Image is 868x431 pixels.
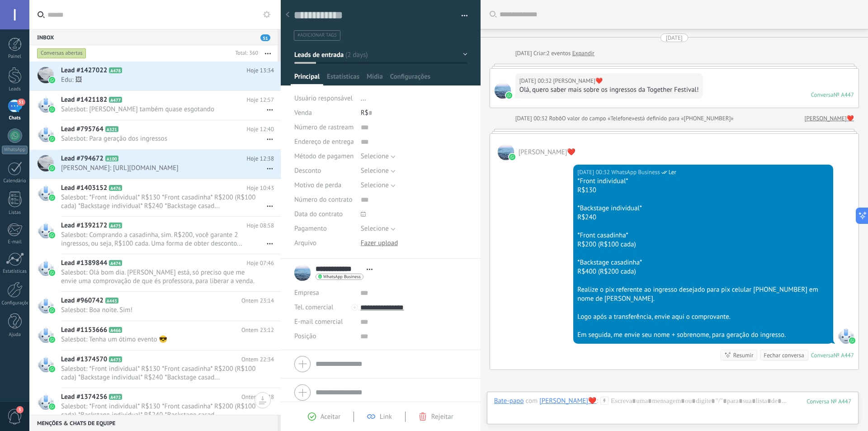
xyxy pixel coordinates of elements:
span: Robô [549,114,562,122]
span: A472 [109,394,122,400]
span: Hoje 12:38 [247,154,274,163]
span: Selecione [361,152,389,161]
div: Painel [2,54,28,60]
span: A100 [105,156,118,161]
span: Pagamento [294,225,327,232]
div: Venda [294,106,354,120]
img: waba.svg [49,403,55,410]
span: Hoje 07:46 [247,259,274,268]
div: Desconto [294,164,354,178]
div: [DATE] 00:32 [515,114,549,123]
div: R$240 [577,213,829,222]
span: Lead #1389844 [61,259,107,268]
span: Número de rastreamento [294,124,367,131]
img: waba.svg [506,92,512,99]
span: Lead #960742 [61,296,104,305]
span: Selecione [361,166,389,175]
span: A476 [109,185,122,191]
span: Desconto [294,167,321,174]
span: Salesbot: Boa noite. Sim! [61,306,257,314]
div: 447 [807,398,851,405]
span: A477 [109,97,122,103]
button: Selecione [361,149,396,164]
span: 2 eventos [547,49,571,58]
div: Configurações [2,300,28,306]
span: Selecione [361,224,389,233]
div: Ajuda [2,332,28,338]
button: Selecione [361,222,396,236]
img: waba.svg [49,194,55,201]
div: Empresa [294,286,354,300]
span: A321 [105,126,118,132]
span: Data do contrato [294,211,343,218]
span: A473 [109,356,122,362]
div: R$400 (R$200 cada) [577,267,829,276]
span: Salesbot: Comprando a casadinha, sim. R$200, você garante 2 ingressos, ou seja, R$100 cada. Uma f... [61,231,257,248]
span: Ontem 23:14 [241,296,274,305]
span: Arquivo [294,240,316,246]
div: *Front casadinha* [577,231,829,240]
div: Logo após a transferência, envie aqui o comprovante. [577,313,829,322]
div: Menções & Chats de equipe [29,415,278,431]
div: Método de pagamento [294,149,354,164]
span: Edu: 🖼 [61,76,257,84]
span: Aceitar [321,412,340,421]
div: Inbox [29,29,278,45]
span: está definido para «[PHONE_NUMBER]» [635,114,734,123]
div: Total: 360 [231,49,258,58]
div: [DATE] 00:32 [577,168,611,177]
span: Lead #1153666 [61,326,107,335]
img: waba.svg [49,232,55,238]
span: Número do contrato [294,196,353,203]
span: Configurações [390,72,430,85]
span: Hoje 10:43 [247,184,274,193]
span: [PERSON_NAME]: [URL][DOMAIN_NAME] [61,164,257,172]
span: A474 [109,260,122,266]
div: Usuário responsável [294,91,354,106]
div: Estatísticas [2,269,28,275]
div: Número do contrato [294,193,354,207]
div: Olá, quero saber mais sobre os ingressos da Together Festival! [519,85,699,95]
div: Conversas abertas [37,48,86,59]
span: 51 [260,34,270,41]
img: waba.svg [49,165,55,171]
div: Arquivo [294,236,354,251]
div: Posição [294,329,354,344]
a: Lead #1374256 A472 Ontem 22:28 Salesbot: *Front individual* R$130 *Front casadinha* R$200 (R$100 ... [29,388,281,425]
div: Motivo de perda [294,178,354,193]
span: Naty Santos❤️ [495,82,511,99]
span: Salesbot: Para geração dos ingressos [61,134,257,143]
div: [DATE] [515,49,533,58]
span: WhatsApp Business [611,168,660,177]
span: Naty Santos❤️ [553,76,603,85]
div: Criar: [515,49,594,58]
span: Link [380,412,392,421]
div: [DATE] 00:32 [519,76,553,85]
img: waba.svg [49,106,55,113]
span: Naty Santos❤️ [498,144,514,160]
div: Fechar conversa [764,351,804,360]
button: Selecione [361,164,396,178]
span: Tel. comercial [294,303,333,312]
div: Chats [2,115,28,121]
div: Endereço de entrega [294,135,354,149]
div: E-mail [2,239,28,245]
span: Hoje 13:34 [247,66,274,75]
div: *Backstage casadinha* [577,258,829,267]
span: A475 [109,223,122,228]
div: Conversa [811,91,834,99]
span: WhatsApp Business [323,275,361,279]
div: Calendário [2,178,28,184]
span: Hoje 08:58 [247,221,274,230]
span: Ontem 22:34 [241,355,274,364]
span: Salesbot: Tenha um ótimo evento 😎 [61,335,257,344]
span: Lead #795764 [61,125,104,134]
a: Lead #1374570 A473 Ontem 22:34 Salesbot: *Front individual* R$130 *Front casadinha* R$200 (R$100 ... [29,350,281,388]
div: Em seguida, me envie seu nome + sobrenome, para geração do ingresso. [577,331,829,340]
span: Lead #1374256 [61,393,107,402]
span: Posição [294,333,316,340]
span: com [526,397,538,406]
img: waba.svg [49,136,55,142]
span: Lead #1374570 [61,355,107,364]
span: O valor do campo «Telefone» [562,114,635,123]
